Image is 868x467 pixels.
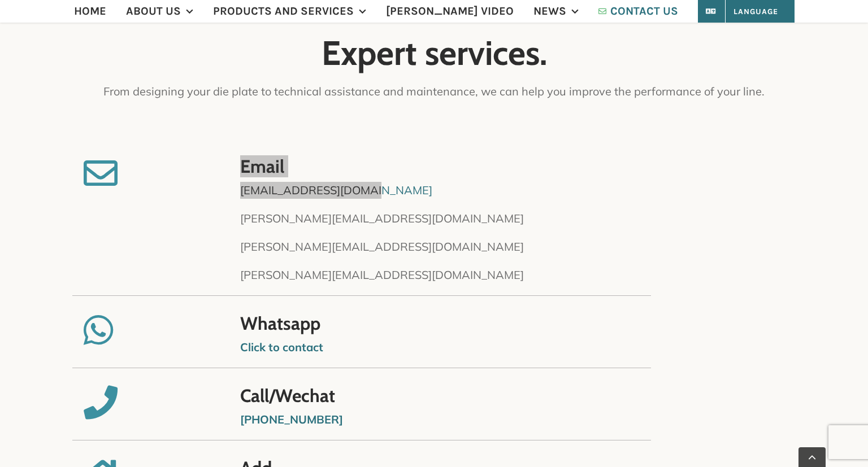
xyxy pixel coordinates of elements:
[240,412,343,426] a: [PHONE_NUMBER]
[610,6,678,17] span: CONTACT US
[72,83,796,100] p: From designing your die plate to technical assistance and maintenance, we can help you improve th...
[714,7,778,16] span: Language
[240,210,784,227] p: [PERSON_NAME][EMAIL_ADDRESS][DOMAIN_NAME]
[240,156,784,176] h3: Email
[240,267,784,283] p: [PERSON_NAME][EMAIL_ADDRESS][DOMAIN_NAME]
[240,386,784,405] h3: Call/Wechat
[386,6,514,17] span: [PERSON_NAME] VIDEO
[533,6,566,17] span: NEWS
[240,340,323,354] a: Click to contact
[74,6,106,17] span: HOME
[126,6,181,17] span: ABOUT US
[213,6,354,17] span: PRODUCTS AND SERVICES
[240,238,784,255] p: [PERSON_NAME][EMAIL_ADDRESS][DOMAIN_NAME]
[72,34,796,72] h2: Expert services.
[240,313,784,333] h3: Whatsapp
[240,183,432,197] a: [EMAIL_ADDRESS][DOMAIN_NAME]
